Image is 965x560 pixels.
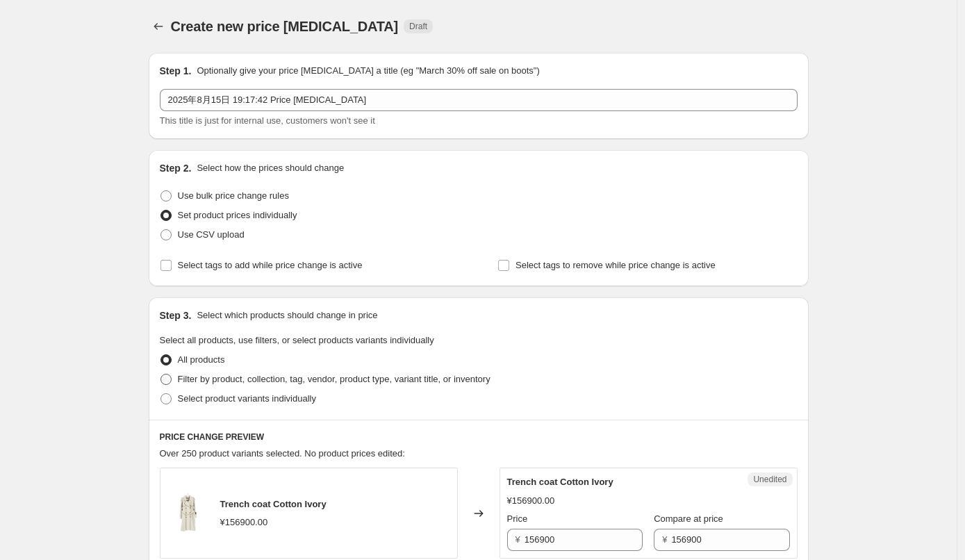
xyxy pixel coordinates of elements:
[220,517,268,527] span: ¥156900.00
[149,17,168,36] button: Price change jobs
[160,308,192,322] h2: Step 3.
[197,64,539,78] p: Optionally give your price [MEDICAL_DATA] a title (eg "March 30% off sale on boots")
[160,115,375,126] span: This title is just for internal use, customers won't see it
[409,21,427,32] span: Draft
[507,477,613,487] span: Trench coat Cotton Ivory
[507,495,555,506] span: ¥156900.00
[178,374,490,384] span: Filter by product, collection, tag, vendor, product type, variant title, or inventory
[160,89,798,111] input: 30% off holiday sale
[516,534,520,545] span: ¥
[654,513,723,524] span: Compare at price
[753,474,786,485] span: Unedited
[160,335,434,345] span: Select all products, use filters, or select products variants individually
[178,190,289,201] span: Use bulk price change rules
[160,448,405,459] span: Over 250 product variants selected. No product prices edited:
[160,64,192,78] h2: Step 1.
[197,308,377,322] p: Select which products should change in price
[507,513,528,524] span: Price
[178,260,363,270] span: Select tags to add while price change is active
[178,210,297,220] span: Set product prices individually
[178,229,245,240] span: Use CSV upload
[160,161,192,175] h2: Step 2.
[516,260,716,270] span: Select tags to remove while price change is active
[160,431,798,443] h6: PRICE CHANGE PREVIEW
[178,393,316,404] span: Select product variants individually
[167,493,209,534] img: 863148_original_80x.jpg
[662,534,667,545] span: ¥
[171,19,399,34] span: Create new price [MEDICAL_DATA]
[220,499,327,509] span: Trench coat Cotton Ivory
[197,161,344,175] p: Select how the prices should change
[178,354,225,365] span: All products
